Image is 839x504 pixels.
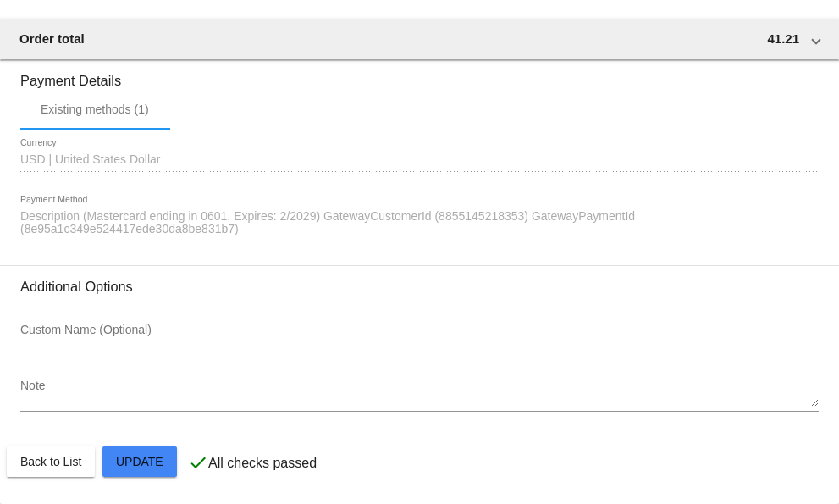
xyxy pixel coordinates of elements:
[20,324,173,337] input: Custom Name (Optional)
[20,209,635,236] span: Description (Mastercard ending in 0601. Expires: 2/2029) GatewayCustomerId (8855145218353) Gatewa...
[41,102,149,116] div: Existing methods (1)
[20,60,819,89] h3: Payment Details
[208,456,317,471] p: All checks passed
[188,452,208,473] mat-icon: check
[20,455,81,468] span: Back to List
[767,31,799,46] span: 41.21
[19,31,85,46] span: Order total
[20,152,160,166] span: USD | United States Dollar
[116,455,163,468] span: Update
[102,446,177,477] button: Update
[20,279,819,295] h3: Additional Options
[7,446,95,477] button: Back to List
